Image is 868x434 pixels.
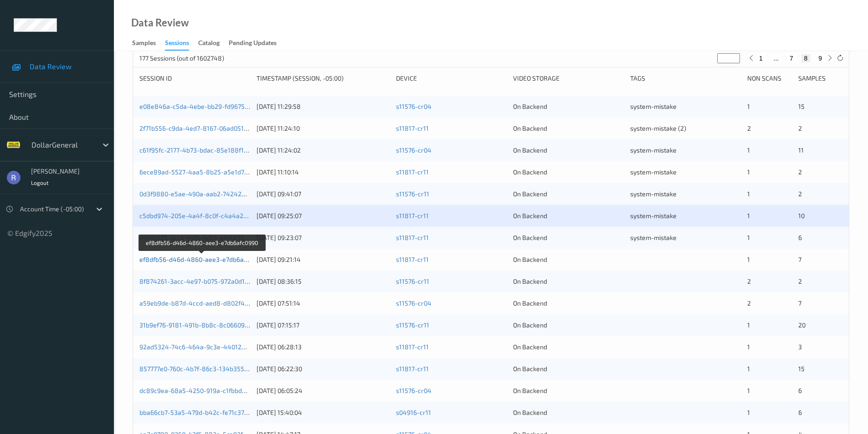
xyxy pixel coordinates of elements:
[257,299,390,308] div: [DATE] 07:51:14
[513,342,624,352] div: On Backend
[139,146,258,154] a: c61f95fc-2177-4b73-bdac-85e188f1c8a7
[513,211,624,220] div: On Backend
[139,168,266,176] a: 6ece89ad-5527-4aa5-8b25-a5e1d7d6a6b7
[747,321,750,329] span: 1
[139,277,263,285] a: 8f874261-3acc-4e97-b075-972a0d15e339
[257,74,390,83] div: Timestamp (Session, -05:00)
[798,277,802,285] span: 2
[513,364,624,373] div: On Backend
[257,146,390,155] div: [DATE] 11:24:02
[771,54,782,62] button: ...
[396,343,429,351] a: s11817-cr11
[747,146,750,154] span: 1
[747,124,751,132] span: 2
[396,146,431,154] a: s11576-cr04
[798,190,802,198] span: 2
[396,387,431,394] a: s11576-cr04
[513,168,624,177] div: On Backend
[513,277,624,286] div: On Backend
[756,54,765,62] button: 1
[513,102,624,111] div: On Backend
[396,408,431,416] a: s04916-cr11
[257,277,390,286] div: [DATE] 08:36:15
[396,102,431,110] a: s11576-cr04
[798,299,801,307] span: 7
[798,212,805,220] span: 10
[396,365,429,373] a: s11817-cr11
[513,74,624,83] div: Video Storage
[257,233,390,242] div: [DATE] 09:23:07
[396,321,429,329] a: s11576-cr11
[257,386,390,395] div: [DATE] 06:05:24
[630,212,677,220] span: system-mistake
[747,255,750,263] span: 1
[798,234,802,241] span: 6
[165,37,198,51] a: Sessions
[798,408,802,416] span: 6
[747,102,750,110] span: 1
[513,386,624,395] div: On Backend
[630,168,677,176] span: system-mistake
[747,343,750,351] span: 1
[798,343,802,351] span: 3
[139,234,261,241] a: d04fb526-bcc6-49fb-bd51-afd4851a3015
[798,387,802,394] span: 6
[747,74,791,83] div: Non Scans
[798,255,801,263] span: 7
[139,387,263,394] a: dc89c9ea-68a5-4250-919a-c1fbbdb90b0c
[257,321,390,330] div: [DATE] 07:15:17
[798,365,805,373] span: 15
[396,124,429,132] a: s11817-cr11
[139,365,261,373] a: 857777e0-760c-4b7f-86c3-134b355a5fba
[257,211,390,220] div: [DATE] 09:25:07
[139,321,262,329] a: 31b9ef76-9181-491b-8b8c-8c0660938c71
[396,74,507,83] div: Device
[630,124,686,132] span: system-mistake (2)
[513,189,624,199] div: On Backend
[257,364,390,373] div: [DATE] 06:22:30
[396,299,431,307] a: s11576-cr04
[513,233,624,242] div: On Backend
[139,343,266,351] a: 92ad5324-74c6-464a-9c3e-440126d51918
[165,38,189,51] div: Sessions
[139,190,266,198] a: 0d3f9880-e5ae-490a-aab2-74242237ae81
[798,124,802,132] span: 2
[396,168,429,176] a: s11817-cr11
[513,255,624,264] div: On Backend
[630,234,677,241] span: system-mistake
[257,408,390,417] div: [DATE] 15:40:04
[798,74,842,83] div: Samples
[513,299,624,308] div: On Backend
[257,124,390,133] div: [DATE] 11:24:10
[787,54,796,62] button: 7
[798,102,805,110] span: 15
[747,277,751,285] span: 2
[630,102,677,110] span: system-mistake
[257,255,390,264] div: [DATE] 09:21:14
[798,321,806,329] span: 20
[747,168,750,176] span: 1
[513,321,624,330] div: On Backend
[396,255,429,263] a: s11817-cr11
[198,38,220,50] div: Catalog
[801,54,811,62] button: 8
[630,190,677,198] span: system-mistake
[396,212,429,220] a: s11817-cr11
[131,18,189,27] div: Data Review
[513,146,624,155] div: On Backend
[747,387,750,394] span: 1
[139,102,265,110] a: e08e846a-c5da-4ebe-bb29-fd9675dc210d
[396,234,429,241] a: s11817-cr11
[139,255,264,263] a: ef8dfb56-d46d-4860-aee3-e7db6afc0990
[396,277,429,285] a: s11576-cr11
[513,408,624,417] div: On Backend
[139,299,265,307] a: a59eb9de-b87d-4ccd-aed8-d802f4f140a8
[132,38,156,50] div: Samples
[747,234,750,241] span: 1
[396,190,429,198] a: s11576-cr11
[630,74,741,83] div: Tags
[257,168,390,177] div: [DATE] 11:10:14
[747,408,750,416] span: 1
[798,146,804,154] span: 11
[229,37,286,50] a: Pending Updates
